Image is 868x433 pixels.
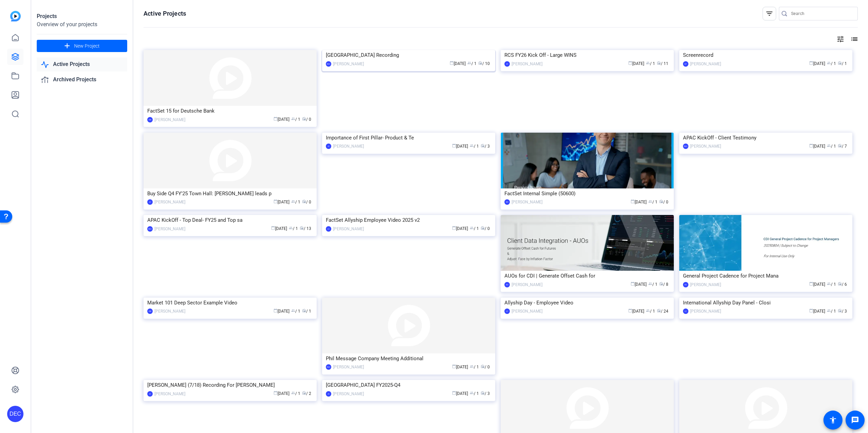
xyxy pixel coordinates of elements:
span: calendar_today [450,61,454,65]
div: Allyship Day - Employee Video [504,298,670,308]
span: / 8 [659,282,668,287]
span: / 1 [470,365,479,369]
span: group [648,199,652,203]
span: calendar_today [452,144,456,148]
span: [DATE] [450,61,466,66]
div: [PERSON_NAME] [154,308,185,315]
span: [DATE] [273,391,289,396]
div: [PERSON_NAME] [154,226,185,232]
div: EY [683,61,688,67]
span: radio [838,282,842,286]
span: radio [481,391,485,395]
span: / 0 [481,365,490,369]
div: International Allyship Day Panel - Closi [683,298,849,308]
div: [PERSON_NAME] [690,281,721,288]
span: / 1 [648,282,657,287]
span: / 10 [478,61,490,66]
img: blue-gradient.svg [10,11,21,21]
span: / 1 [470,226,479,231]
div: [PERSON_NAME] [690,61,721,67]
span: [DATE] [452,391,468,396]
span: radio [838,61,842,65]
span: [DATE] [273,309,289,314]
span: [DATE] [628,61,644,66]
span: / 0 [302,200,311,204]
span: calendar_today [271,226,275,230]
span: radio [302,391,306,395]
div: Buy Side Q4 FY'25 Town Hall: [PERSON_NAME] leads p [147,188,313,199]
span: [DATE] [273,117,289,122]
span: group [646,309,650,313]
div: DEC [326,61,331,67]
span: / 1 [467,61,477,66]
span: / 1 [827,282,836,287]
span: [DATE] [628,309,644,314]
span: group [470,391,474,395]
span: calendar_today [273,309,278,313]
span: group [470,144,474,148]
div: KM [147,117,153,122]
span: group [470,226,474,230]
div: [GEOGRAPHIC_DATA] FY2025-Q4 [326,380,491,390]
span: / 1 [289,226,298,231]
div: Screenrecord [683,50,849,60]
span: group [827,309,831,313]
span: calendar_today [631,282,635,286]
span: group [467,61,471,65]
div: Phil Message Company Meeting Additional [326,353,491,364]
div: [PERSON_NAME] [154,390,185,397]
span: radio [302,199,306,203]
mat-icon: accessibility [829,416,837,424]
div: RCS FY26 Kick Off - Large WINS [504,50,670,60]
span: calendar_today [273,391,278,395]
span: calendar_today [628,309,632,313]
div: Overview of your projects [37,20,127,29]
span: radio [657,309,661,313]
span: / 1 [646,61,655,66]
span: group [470,364,474,368]
span: / 1 [291,309,300,314]
span: / 3 [481,144,490,149]
div: [PERSON_NAME] [333,390,364,397]
span: / 1 [470,391,479,396]
span: / 3 [481,391,490,396]
span: radio [478,61,482,65]
div: [PERSON_NAME] [512,199,542,205]
div: KM [147,309,153,314]
div: [GEOGRAPHIC_DATA] Recording [326,50,491,60]
div: [PERSON_NAME] [690,308,721,315]
span: / 6 [838,282,847,287]
span: group [291,391,295,395]
span: radio [481,144,485,148]
div: [PERSON_NAME] [512,61,542,67]
div: Projects [37,12,127,20]
span: group [827,144,831,148]
button: New Project [37,40,127,52]
div: Market 101 Deep Sector Example Video [147,298,313,308]
span: / 13 [300,226,311,231]
div: FactSet Internal Simple (50600) [504,188,670,199]
input: Search [791,10,852,18]
div: LC [326,226,331,232]
div: FactSet Allyship Employee Video 2025 v2 [326,215,491,225]
mat-icon: filter_list [765,10,773,18]
span: radio [838,309,842,313]
span: / 11 [657,61,668,66]
h1: Active Projects [144,10,186,18]
div: APAC KickOff - Client Testimony [683,133,849,143]
div: LC [683,309,688,314]
span: [DATE] [809,61,825,66]
span: radio [659,199,663,203]
span: / 1 [827,144,836,149]
span: / 1 [646,309,655,314]
span: / 1 [648,200,657,204]
span: / 1 [470,144,479,149]
div: APAC KickOff - Top Deal- FY25 and Top sa [147,215,313,225]
span: radio [659,282,663,286]
div: [PERSON_NAME] [154,116,185,123]
div: LC [504,309,510,314]
span: group [646,61,650,65]
div: [PERSON_NAME] [333,61,364,67]
div: JC [326,144,331,149]
span: [DATE] [273,200,289,204]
